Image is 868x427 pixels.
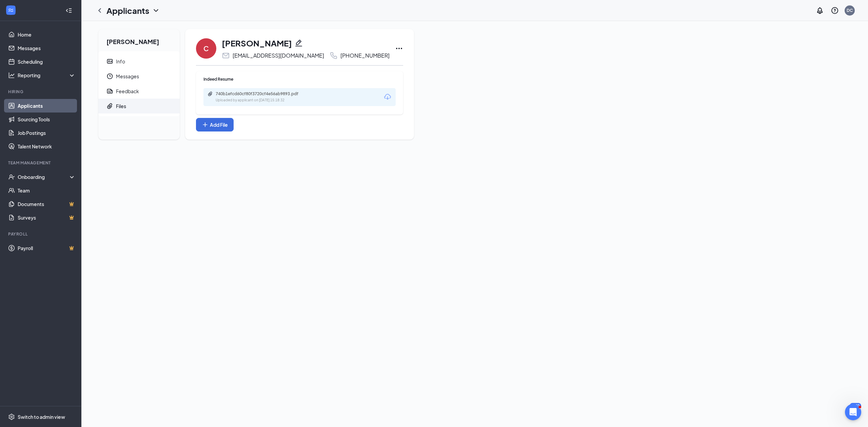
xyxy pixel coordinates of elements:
svg: UserCheck [8,174,15,180]
svg: Download [383,93,392,101]
svg: Ellipses [395,44,403,53]
h1: [PERSON_NAME] [222,37,292,49]
div: Info [116,58,125,65]
div: DC [847,7,853,13]
div: 1290 [850,403,861,409]
iframe: Intercom live chat [845,404,861,420]
a: ClockMessages [98,69,180,84]
svg: ContactCard [106,58,113,65]
a: Applicants [18,99,76,113]
div: Feedback [116,88,139,95]
div: Team Management [8,160,74,166]
svg: Analysis [8,72,15,79]
svg: Clock [106,73,113,80]
div: Uploaded by applicant on [DATE] 15:18:32 [216,98,317,103]
a: PaperclipFiles [98,99,180,114]
svg: ChevronLeft [96,6,104,15]
a: Messages [18,41,76,55]
svg: Paperclip [208,91,213,97]
a: PayrollCrown [18,241,76,255]
h2: [PERSON_NAME] [98,29,180,51]
div: Switch to admin view [18,413,65,420]
div: 740b1efcd60cf80f3720cf4e56ab9893.pdf [216,91,311,97]
svg: Phone [330,52,338,60]
svg: Pencil [295,39,303,47]
span: Messages [116,69,174,84]
div: Indeed Resume [203,76,396,82]
div: Hiring [8,89,74,95]
div: Onboarding [18,174,70,180]
a: Scheduling [18,55,76,68]
a: ContactCardInfo [98,54,180,69]
div: Payroll [8,231,74,237]
svg: QuestionInfo [831,6,839,15]
a: DocumentsCrown [18,197,76,211]
div: Files [116,103,126,109]
svg: ChevronDown [152,6,160,15]
div: Reporting [18,72,76,79]
svg: Plus [202,121,209,128]
svg: Email [222,52,230,60]
svg: Report [106,88,113,95]
svg: Paperclip [106,103,113,109]
button: Add FilePlus [196,118,234,131]
div: [EMAIL_ADDRESS][DOMAIN_NAME] [233,52,324,59]
a: Home [18,28,76,41]
a: Job Postings [18,126,76,140]
a: SurveysCrown [18,211,76,224]
div: C [203,44,209,53]
a: Paperclip740b1efcd60cf80f3720cf4e56ab9893.pdfUploaded by applicant on [DATE] 15:18:32 [208,91,317,103]
a: Talent Network [18,140,76,153]
a: Sourcing Tools [18,113,76,126]
a: Team [18,184,76,197]
div: [PHONE_NUMBER] [340,52,390,59]
svg: Notifications [816,6,824,15]
h1: Applicants [106,5,149,16]
svg: WorkstreamLogo [7,7,14,14]
a: ReportFeedback [98,84,180,99]
svg: Collapse [65,7,72,14]
svg: Settings [8,413,15,420]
